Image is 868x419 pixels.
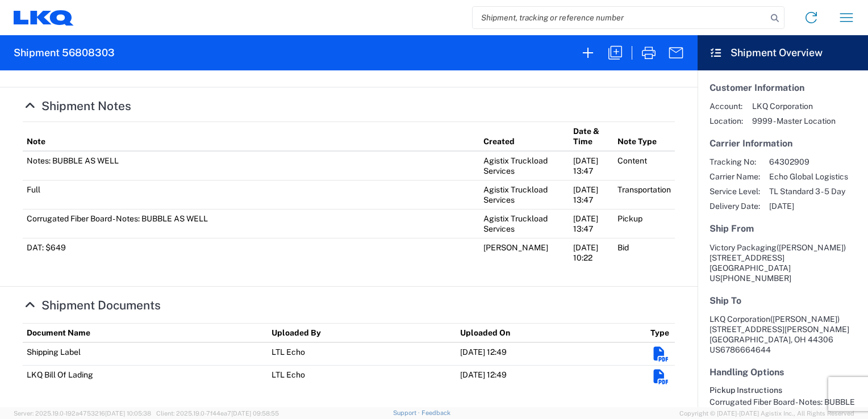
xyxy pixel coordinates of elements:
span: Client: 2025.19.0-7f44ea7 [156,410,279,417]
span: [STREET_ADDRESS] [710,253,784,262]
span: [DATE] 10:05:38 [105,410,151,417]
h5: Ship From [710,223,856,234]
a: Hide Details [23,99,131,113]
span: Victory Packaging [710,243,777,252]
td: Pickup [614,209,675,238]
span: Copyright © [DATE]-[DATE] Agistix Inc., All Rights Reserved [679,408,854,418]
h5: Carrier Information [710,138,856,149]
td: Corrugated Fiber Board - Notes: BUBBLE AS WELL [23,209,479,238]
span: Account: [710,101,743,111]
div: Corrugated Fiber Board - Notes: BUBBLE AS WELL [710,397,856,417]
th: Note [23,122,479,152]
th: Uploaded By [268,324,456,343]
th: Date & Time [569,122,614,152]
span: ([PERSON_NAME]) [770,315,840,324]
span: [PHONE_NUMBER] [720,274,791,283]
span: LKQ Corporation [752,101,836,111]
td: [DATE] 13:47 [569,209,614,238]
td: [DATE] 13:47 [569,181,614,209]
th: Created [479,122,569,152]
span: Echo Global Logistics [769,171,848,182]
table: Shipment Notes [23,121,675,267]
td: Agistix Truckload Services [479,151,569,181]
h5: Customer Information [710,82,856,93]
th: Note Type [614,122,675,152]
span: 6786664644 [720,345,771,354]
input: Shipment, tracking or reference number [473,7,767,28]
span: 64302909 [769,157,848,167]
span: [DATE] [769,201,848,211]
h5: Handling Options [710,367,856,378]
td: Content [614,151,675,181]
td: LTL Echo [268,342,456,366]
address: [GEOGRAPHIC_DATA] US [710,242,856,283]
td: Agistix Truckload Services [479,209,569,238]
em: Download [652,370,670,384]
td: [DATE] 10:22 [569,238,614,267]
td: LKQ Bill Of Lading [23,366,268,388]
span: Service Level: [710,186,760,196]
td: Shipping Label [23,342,268,366]
a: Feedback [422,409,450,416]
header: Shipment Overview [698,35,868,70]
td: LTL Echo [268,366,456,388]
td: Bid [614,238,675,267]
td: [DATE] 12:49 [456,342,646,366]
span: TL Standard 3 - 5 Day [769,186,848,196]
th: Uploaded On [456,324,646,343]
td: [DATE] 13:47 [569,151,614,181]
table: Shipment Documents [23,323,675,388]
a: Support [393,409,422,416]
em: Download [652,347,670,361]
span: 9999 - Master Location [752,116,836,126]
td: [DATE] 12:49 [456,366,646,388]
span: Location: [710,116,743,126]
h5: Ship To [710,295,856,306]
span: Carrier Name: [710,171,760,182]
h6: Pickup Instructions [710,386,856,395]
h2: Shipment 56808303 [14,46,115,60]
span: LKQ Corporation [STREET_ADDRESS][PERSON_NAME] [710,315,849,334]
span: Tracking No: [710,157,760,167]
td: [PERSON_NAME] [479,238,569,267]
a: Hide Details [23,298,161,312]
td: Notes: BUBBLE AS WELL [23,151,479,181]
address: [GEOGRAPHIC_DATA], OH 44306 US [710,314,856,355]
th: Type [646,324,675,343]
span: ([PERSON_NAME]) [777,243,846,252]
span: Delivery Date: [710,201,760,211]
td: Agistix Truckload Services [479,181,569,209]
td: Full [23,181,479,209]
td: Transportation [614,181,675,209]
td: DAT: $649 [23,238,479,267]
span: [DATE] 09:58:55 [231,410,279,417]
th: Document Name [23,324,268,343]
span: Server: 2025.19.0-192a4753216 [14,410,151,417]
